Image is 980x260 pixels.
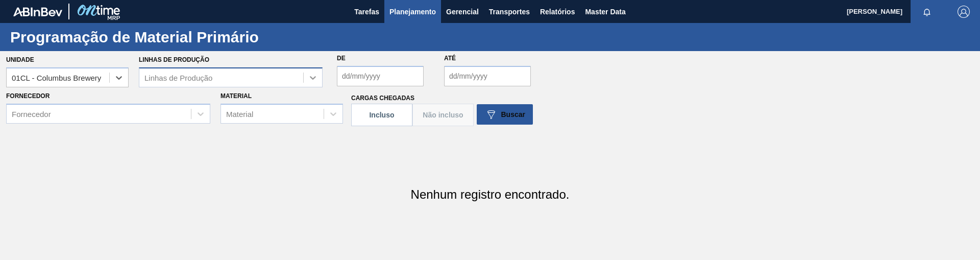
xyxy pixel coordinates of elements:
h1: Programação de Material Primário [10,31,316,43]
input: dd/mm/yyyy [444,66,531,86]
label: De [337,55,346,62]
img: Logout [958,6,970,18]
div: 01CL - Columbus Brewery [12,73,101,82]
div: Material [226,109,253,118]
span: Buscar [501,110,525,119]
span: Planejamento [389,6,436,18]
label: Unidade [6,56,34,63]
button: Notificações [911,5,943,19]
span: Tarefas [354,6,379,18]
div: Fornecedor [12,109,51,118]
div: Linhas de Produção [144,73,212,82]
span: Master Data [585,6,625,18]
h2: Nenhum registro encontrado. [411,187,570,202]
span: Cargas Chegadas [351,91,414,106]
label: Material [220,92,252,100]
img: TNhmsLtSVTkK8tSr43FrP2fwEKptu5GPRR3wAAAABJRU5ErkJggg== [13,7,62,16]
label: Fornecedor [6,92,50,100]
button: icon-filter-whiteBuscar [477,104,533,125]
label: Até [444,55,456,62]
img: icon-filter-white [485,108,497,121]
button: Incluso [351,104,412,126]
button: Não incluso [412,104,474,126]
span: Gerencial [446,6,479,18]
span: Transportes [489,6,530,18]
label: Linhas de Produção [139,56,209,63]
span: Relatórios [540,6,575,18]
input: dd/mm/yyyy [337,66,424,86]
